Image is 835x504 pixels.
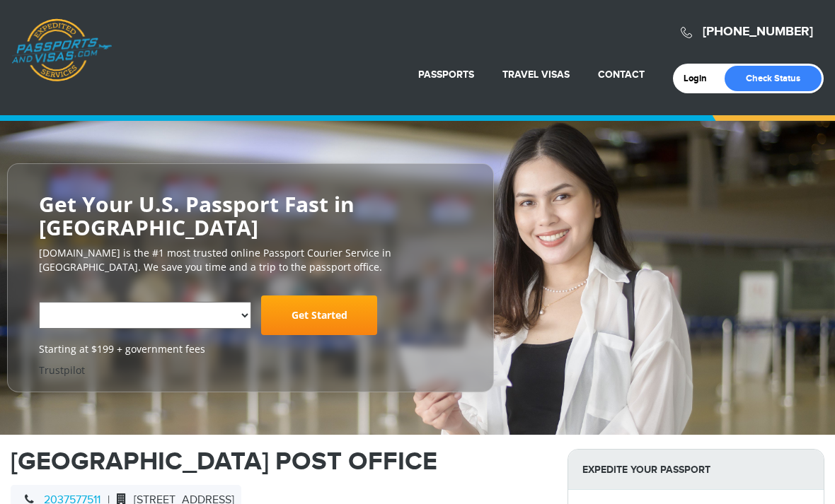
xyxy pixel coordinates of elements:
[568,450,824,490] strong: Expedite Your Passport
[418,69,474,81] a: Passports
[725,66,822,91] a: Check Status
[261,295,377,335] a: Get Started
[39,246,462,274] p: [DOMAIN_NAME] is the #1 most trusted online Passport Courier Service in [GEOGRAPHIC_DATA]. We sav...
[11,449,546,474] h1: [GEOGRAPHIC_DATA] POST OFFICE
[39,192,462,239] h2: Get Your U.S. Passport Fast in [GEOGRAPHIC_DATA]
[684,73,717,84] a: Login
[598,69,645,81] a: Contact
[11,18,112,82] a: Passports & [DOMAIN_NAME]
[502,69,570,81] a: Travel Visas
[39,342,462,356] span: Starting at $199 + government fees
[703,24,813,40] a: [PHONE_NUMBER]
[39,363,85,377] a: Trustpilot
